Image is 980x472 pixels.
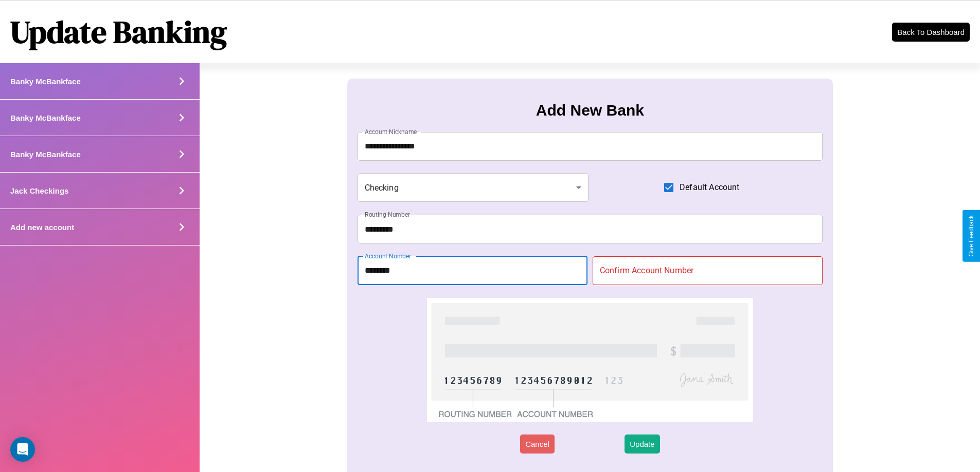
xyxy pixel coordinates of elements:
h3: Add New Bank [536,102,644,119]
div: Open Intercom Messenger [10,437,35,462]
label: Account Number [365,252,411,260]
button: Update [625,435,660,454]
h4: Banky McBankface [10,150,81,159]
h4: Jack Checkings [10,186,68,195]
h4: Banky McBankface [10,77,81,86]
button: Back To Dashboard [892,23,970,42]
h4: Add new account [10,223,74,232]
button: Cancel [520,435,555,454]
label: Routing Number [365,210,410,219]
span: Default Account [680,181,739,194]
h4: Banky McBankface [10,114,81,122]
h1: Update Banking [10,11,227,53]
div: Checking [358,173,589,202]
div: Give Feedback [968,215,975,257]
img: check [427,298,753,422]
label: Account Nickname [365,127,417,136]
